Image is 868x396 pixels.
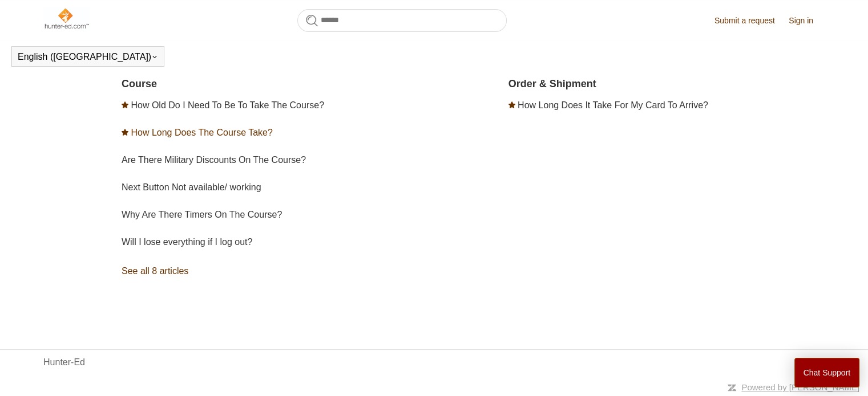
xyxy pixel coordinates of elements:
svg: Promoted article [122,101,128,108]
button: Chat Support [794,358,860,387]
a: Powered by [PERSON_NAME] [741,382,859,392]
a: How Old Do I Need To Be To Take The Course? [131,100,324,110]
a: How Long Does It Take For My Card To Arrive? [518,100,708,110]
a: Sign in [789,15,825,27]
a: Submit a request [714,15,786,27]
a: Why Are There Timers On The Course? [122,210,282,219]
a: Next Button Not available/ working [122,182,261,192]
a: How Long Does The Course Take? [131,128,272,137]
svg: Promoted article [122,129,128,136]
a: Are There Military Discounts On The Course? [122,155,306,165]
img: Hunter-Ed Help Center home page [43,7,90,30]
a: Hunter-Ed [43,356,85,369]
a: Will I lose everything if I log out? [122,237,252,247]
a: See all 8 articles [122,256,438,287]
a: Course [122,78,157,89]
button: English ([GEOGRAPHIC_DATA]) [18,52,158,62]
svg: Promoted article [508,101,515,108]
a: Order & Shipment [508,78,596,89]
input: Search [297,9,507,32]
